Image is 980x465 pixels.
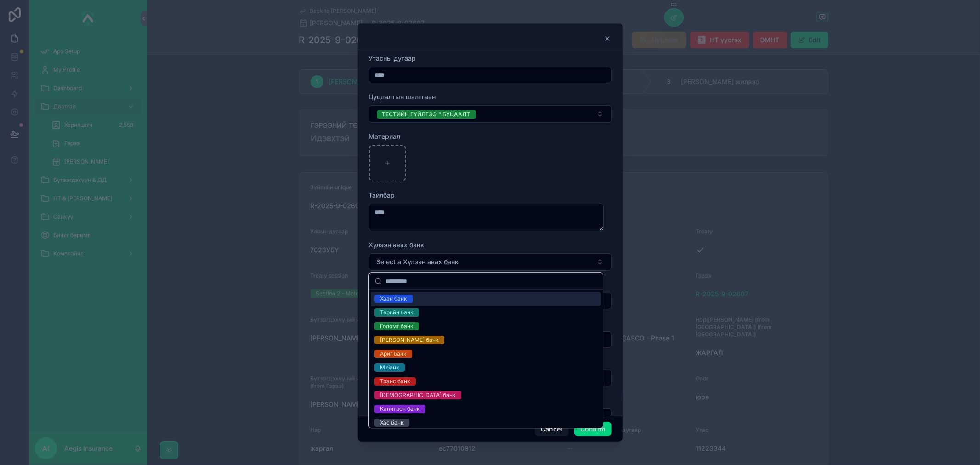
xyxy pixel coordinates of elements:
[377,257,459,267] span: Select a Хүлээн авах банк
[369,241,425,249] span: Хүлээн авах банк
[574,422,611,437] button: Confirm
[380,350,407,358] div: Ариг банк
[369,54,416,62] span: Утасны дугаар
[535,422,569,437] button: Cancel
[369,105,612,123] button: Select Button
[380,391,456,399] div: [DEMOGRAPHIC_DATA] банк
[380,308,414,317] div: Төрийн банк
[369,253,612,271] button: Select Button
[380,419,404,427] div: Хас банк
[380,363,399,372] div: М банк
[380,336,439,344] div: [PERSON_NAME] банк
[382,110,470,119] div: ТЕСТИЙН ГҮЙЛГЭЭ " БУЦААЛТ
[380,322,414,330] div: Голомт банк
[380,377,410,386] div: Транс банк
[369,132,401,140] span: Материал
[369,290,603,428] div: Suggestions
[369,191,395,199] span: Тайлбар
[380,405,420,413] div: Капитрон банк
[380,295,407,303] div: Хаан банк
[369,93,436,101] span: Цуцлалтын шалтгаан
